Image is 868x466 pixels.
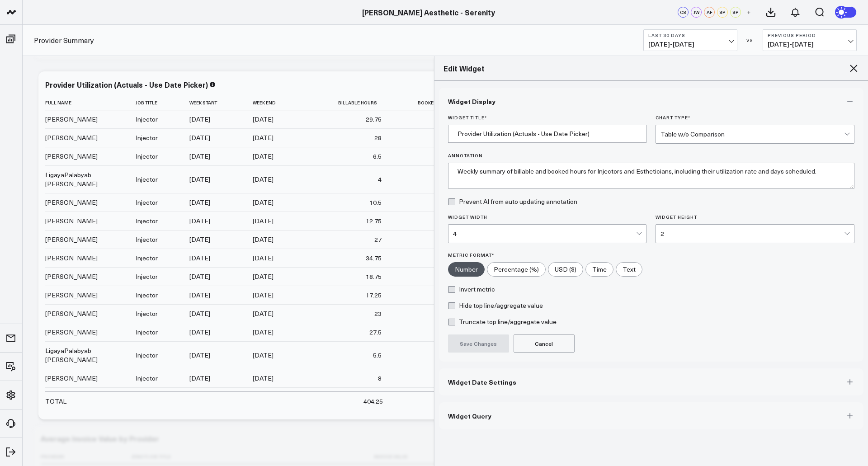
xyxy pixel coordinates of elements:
[45,80,208,89] div: Provider Utilization (Actuals - Use Date Picker)
[189,328,210,337] div: [DATE]
[487,262,546,277] label: Percentage (%)
[448,286,495,293] label: Invert metric
[747,9,751,15] span: +
[448,412,491,419] span: Widget Query
[136,133,158,142] div: Injector
[548,262,583,277] label: USD ($)
[717,7,728,18] div: SP
[448,98,495,105] span: Widget Display
[45,291,98,300] div: [PERSON_NAME]
[616,262,642,277] label: Text
[656,115,854,120] label: Chart Type *
[768,41,852,48] span: [DATE] - [DATE]
[136,374,158,383] div: Injector
[742,38,758,43] div: VS
[768,33,852,38] b: Previous Period
[45,272,98,281] div: [PERSON_NAME]
[136,291,158,300] div: Injector
[309,95,390,110] th: Billable Hours
[45,170,127,188] div: LigayaPalabyab [PERSON_NAME]
[253,235,274,244] div: [DATE]
[189,254,210,263] div: [DATE]
[45,95,136,110] th: Full Name
[45,235,98,244] div: [PERSON_NAME]
[136,95,189,110] th: Job Title
[136,217,158,226] div: Injector
[439,402,864,429] button: Widget Query
[660,131,844,138] div: Table w/o Comparison
[136,198,158,207] div: Injector
[45,346,127,364] div: LigayaPalabyab [PERSON_NAME]
[253,351,274,360] div: [DATE]
[189,115,210,124] div: [DATE]
[136,175,158,184] div: Injector
[363,397,383,406] div: 404.25
[743,7,754,18] button: +
[514,334,575,353] button: Cancel
[189,217,210,226] div: [DATE]
[189,272,210,281] div: [DATE]
[253,309,274,318] div: [DATE]
[41,449,131,464] th: Provider
[131,449,318,464] th: Zenoti Job Title
[136,254,158,263] div: Injector
[374,133,382,142] div: 28
[253,374,274,383] div: [DATE]
[448,318,557,325] label: Truncate top line/aggregate value
[448,302,543,309] label: Hide top line/aggregate value
[45,309,98,318] div: [PERSON_NAME]
[448,163,855,189] textarea: Weekly summary of billable and booked hours for Injectors and Estheticians, including their utili...
[189,152,210,161] div: [DATE]
[253,328,274,337] div: [DATE]
[678,7,689,18] div: CS
[189,175,210,184] div: [DATE]
[189,291,210,300] div: [DATE]
[763,29,857,51] button: Previous Period[DATE]-[DATE]
[448,125,647,143] input: Enter your widget title
[378,175,382,184] div: 4
[730,7,741,18] div: SP
[189,351,210,360] div: [DATE]
[366,115,382,124] div: 29.75
[253,272,274,281] div: [DATE]
[45,133,98,142] div: [PERSON_NAME]
[420,449,477,464] th: Change
[318,449,420,464] th: Invoice Value
[439,88,864,115] button: Widget Display
[136,351,158,360] div: Injector
[378,374,382,383] div: 8
[443,63,849,73] h2: Edit Widget
[448,153,855,158] label: Annotation
[253,254,274,263] div: [DATE]
[45,198,98,207] div: [PERSON_NAME]
[253,291,274,300] div: [DATE]
[253,133,274,142] div: [DATE]
[448,378,516,386] span: Widget Date Settings
[643,29,737,51] button: Last 30 Days[DATE]-[DATE]
[253,198,274,207] div: [DATE]
[439,368,864,395] button: Widget Date Settings
[136,115,158,124] div: Injector
[448,262,485,277] label: Number
[45,217,98,226] div: [PERSON_NAME]
[253,152,274,161] div: [DATE]
[691,7,702,18] div: JW
[41,433,159,443] div: Average Invoice Value by Provider
[373,351,382,360] div: 5.5
[253,217,274,226] div: [DATE]
[374,309,382,318] div: 23
[253,175,274,184] div: [DATE]
[189,198,210,207] div: [DATE]
[362,7,495,17] a: [PERSON_NAME] Aesthetic - Serenity
[366,272,382,281] div: 18.75
[648,41,732,48] span: [DATE] - [DATE]
[189,235,210,244] div: [DATE]
[366,217,382,226] div: 12.75
[136,328,158,337] div: Injector
[189,309,210,318] div: [DATE]
[373,152,382,161] div: 6.5
[448,115,647,120] label: Widget Title *
[448,334,509,353] button: Save Changes
[45,152,98,161] div: [PERSON_NAME]
[136,152,158,161] div: Injector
